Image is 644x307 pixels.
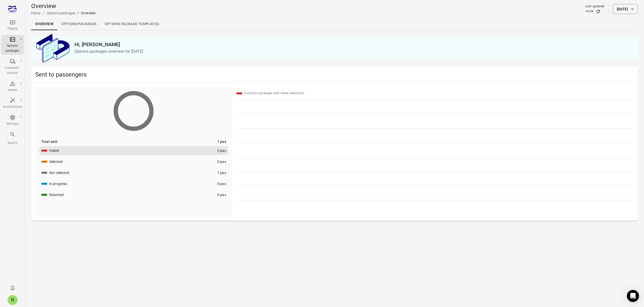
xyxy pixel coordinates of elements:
[49,159,63,164] div: Selected
[39,157,228,166] button: Selected0 pax
[39,146,228,155] button: Failed0 pax
[74,48,634,54] p: Options packages overview for [DATE]
[8,295,18,305] div: R
[217,159,226,164] div: 0 pax
[3,121,22,127] div: Settings
[1,18,24,33] a: Flights
[74,40,634,48] h2: Hi, [PERSON_NAME]
[3,88,22,93] div: Issues
[49,192,64,197] div: Resolved
[6,293,20,307] button: Rachel
[39,190,228,199] button: Resolved0 pax
[39,179,228,188] button: In progress0 pax
[101,18,163,30] a: Options package Templates
[3,141,22,146] div: Search
[81,11,96,16] div: Overview
[1,35,24,55] a: Options packages
[31,10,96,16] nav: Breadcrumbs
[1,96,24,111] a: Automations
[31,18,638,30] div: Local navigation
[35,71,634,79] h2: Sent to passengers
[1,79,24,94] a: Issues
[31,2,96,10] h1: Overview
[596,9,601,14] button: Refresh data
[47,11,75,15] a: Options packages
[8,283,18,293] button: Notifications
[1,57,24,77] a: Communi-cations
[3,26,22,31] div: Flights
[1,130,24,147] button: Search
[41,139,58,144] div: Total sent
[3,43,22,53] div: Options packages
[3,104,22,109] div: Automations
[49,181,67,186] div: In progress
[217,192,226,197] div: 0 pax
[217,170,226,175] div: 1 pax
[57,18,100,30] a: Options packages
[39,168,228,177] button: Not selected1 pax
[49,148,59,153] div: Failed
[244,91,304,96] div: 0 options packages with failed selections
[585,4,605,9] div: Last updated
[217,139,226,144] div: 1 pax
[3,66,22,76] div: Communi-cations
[217,148,226,153] div: 0 pax
[31,18,57,30] a: Overview
[31,11,41,15] a: Home
[627,290,639,302] div: Open Intercom Messenger
[1,113,24,128] a: Settings
[49,170,69,175] div: Not selected
[585,9,594,14] div: 14:54
[217,181,226,186] div: 0 pax
[613,4,638,14] button: [DATE]
[43,10,45,16] li: /
[77,10,79,16] li: /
